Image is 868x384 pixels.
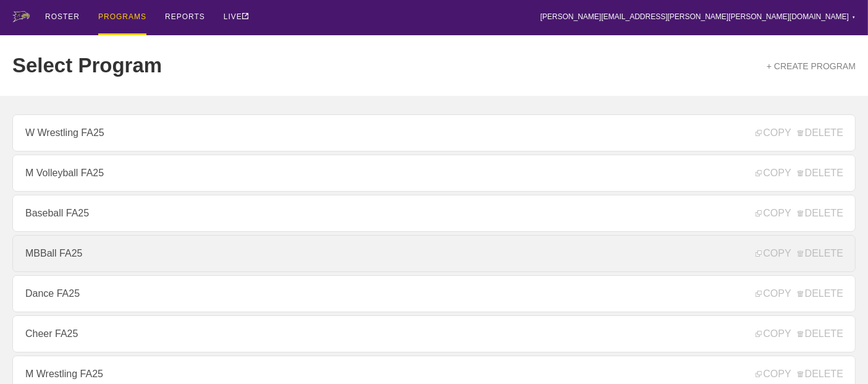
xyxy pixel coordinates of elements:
[756,168,791,179] span: COPY
[756,127,791,139] span: COPY
[12,114,856,151] a: W Wrestling FA25
[852,14,856,21] div: ▼
[12,315,856,352] a: Cheer FA25
[767,61,856,71] a: + CREATE PROGRAM
[646,241,868,384] iframe: Chat Widget
[798,208,843,219] span: DELETE
[12,275,856,312] a: Dance FA25
[798,168,843,179] span: DELETE
[756,208,791,219] span: COPY
[12,11,30,22] img: logo
[12,155,856,192] a: M Volleyball FA25
[798,127,843,139] span: DELETE
[12,195,856,232] a: Baseball FA25
[12,235,856,272] a: MBBall FA25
